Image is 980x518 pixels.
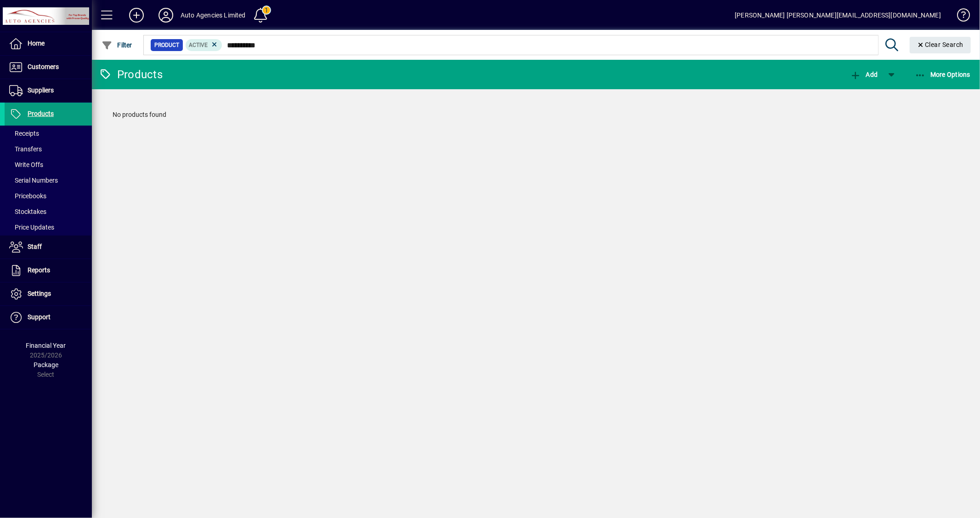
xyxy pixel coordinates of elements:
a: Home [5,32,92,55]
span: Staff [28,243,42,250]
div: [PERSON_NAME] [PERSON_NAME][EMAIL_ADDRESS][DOMAIN_NAME] [735,8,941,23]
button: More Options [912,66,973,83]
span: Write Offs [9,161,43,168]
span: Stocktakes [9,208,46,215]
a: Support [5,306,92,329]
span: Reports [28,266,50,274]
a: Knowledge Base [950,2,969,32]
span: Price Updates [9,224,54,231]
span: Customers [28,63,59,70]
span: Clear Search [917,41,964,48]
mat-chip: Activation Status: Active [186,39,222,51]
div: Products [99,67,163,82]
button: Clear [910,37,971,53]
a: Customers [5,56,92,79]
a: Stocktakes [5,204,92,219]
span: Package [34,361,58,368]
span: Products [28,110,54,117]
a: Suppliers [5,79,92,102]
span: Financial Year [26,342,66,349]
span: Support [28,313,51,321]
span: Settings [28,290,51,297]
span: Product [154,40,179,50]
a: Reports [5,259,92,282]
span: Suppliers [28,86,54,94]
a: Price Updates [5,219,92,235]
a: Pricebooks [5,188,92,204]
button: Filter [99,37,135,53]
a: Transfers [5,141,92,157]
button: Add [848,66,880,83]
div: Auto Agencies Limited [181,8,246,23]
span: Serial Numbers [9,177,58,184]
button: Profile [151,7,181,23]
a: Staff [5,236,92,259]
div: No products found [103,101,969,129]
a: Receipts [5,126,92,141]
span: More Options [915,71,971,78]
span: Pricebooks [9,192,46,200]
span: Active [189,42,208,48]
span: Home [28,40,45,47]
span: Add [850,71,878,78]
span: Receipts [9,130,39,137]
a: Settings [5,282,92,305]
a: Write Offs [5,157,92,173]
span: Filter [102,41,132,49]
button: Add [122,7,151,23]
span: Transfers [9,145,42,153]
a: Serial Numbers [5,173,92,188]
